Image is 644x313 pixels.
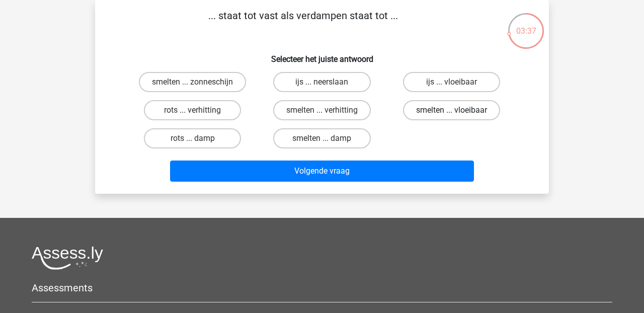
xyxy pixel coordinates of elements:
button: Volgende vraag [170,161,474,182]
div: 03:37 [507,12,545,37]
label: ijs ... neerslaan [273,72,370,92]
label: smelten ... verhitting [273,100,371,120]
h6: Selecteer het juiste antwoord [111,46,533,64]
label: rots ... verhitting [144,100,241,120]
label: smelten ... damp [273,128,370,148]
label: ijs ... vloeibaar [403,72,500,92]
h5: Assessments [32,282,612,294]
img: Assessly logo [32,246,103,270]
label: smelten ... zonneschijn [139,72,246,92]
label: rots ... damp [144,128,241,148]
p: ... staat tot vast als verdampen staat tot ... [111,8,495,38]
label: smelten ... vloeibaar [403,100,500,120]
